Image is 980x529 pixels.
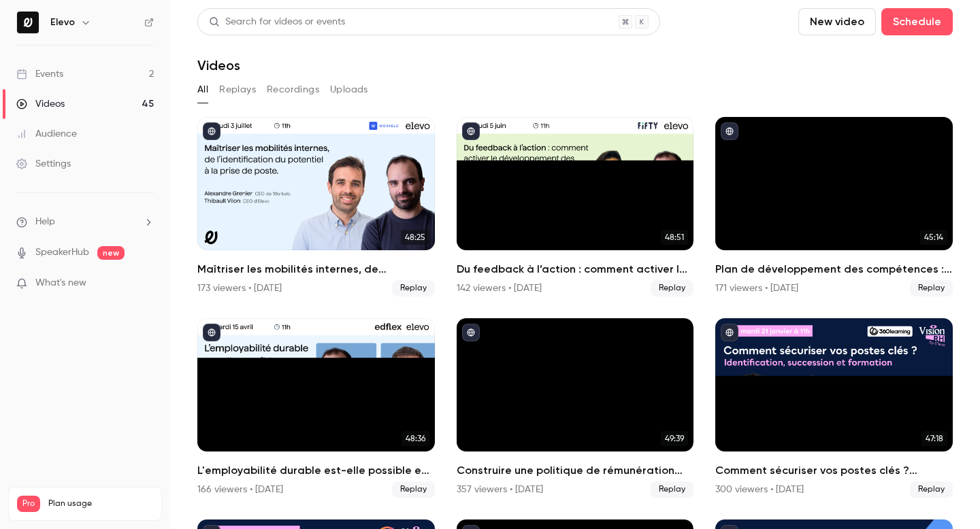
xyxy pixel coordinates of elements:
img: Elevo [17,12,39,33]
span: 48:51 [661,230,688,245]
button: published [203,122,220,140]
div: 173 viewers • [DATE] [197,281,282,295]
div: 166 viewers • [DATE] [197,483,283,496]
span: Plan usage [48,498,153,509]
span: What's new [35,276,86,290]
span: Replay [392,481,435,498]
button: published [721,122,738,140]
li: Maîtriser les mobilités internes, de l’identification du potentiel à la prise de poste. [197,117,435,296]
span: Replay [651,280,693,296]
button: Recordings [267,79,319,101]
div: 171 viewers • [DATE] [715,281,798,295]
li: Construire une politique de rémunération équitable et performante : conseils & retours d’expérience [457,318,694,498]
div: Settings [16,157,71,171]
span: Replay [910,481,953,498]
button: Uploads [330,79,368,101]
div: Audience [16,127,77,141]
li: Du feedback à l’action : comment activer le développement des compétences au quotidien ? [457,117,694,296]
li: Comment sécuriser vos postes clés ? Identification, succession et formation [715,318,953,498]
a: 49:39Construire une politique de rémunération équitable et performante : conseils & retours d’exp... [457,318,694,498]
div: 142 viewers • [DATE] [457,281,542,295]
button: published [203,324,220,341]
h2: L'employabilité durable est-elle possible en 2025 ? [197,462,435,479]
span: Pro [17,496,40,512]
button: Replays [219,79,256,101]
h2: Plan de développement des compétences : les clés pour le construire, l’ajuster et le relier à vos... [715,261,953,277]
span: 48:25 [401,230,429,245]
button: New video [798,8,876,35]
span: Help [35,215,55,229]
button: published [462,122,480,140]
a: 48:36L'employabilité durable est-elle possible en 2025 ?166 viewers • [DATE]Replay [197,318,435,498]
h2: Comment sécuriser vos postes clés ? Identification, succession et formation [715,462,953,479]
span: 48:36 [402,431,429,446]
a: 48:25Maîtriser les mobilités internes, de l’identification du potentiel à la prise de poste.173 v... [197,117,435,296]
section: Videos [197,8,953,521]
h2: Maîtriser les mobilités internes, de l’identification du potentiel à la prise de poste. [197,261,435,277]
div: Search for videos or events [209,15,345,29]
h6: Elevo [50,16,75,29]
li: help-dropdown-opener [16,215,154,229]
button: Schedule [881,8,953,35]
iframe: Noticeable Trigger [137,277,154,290]
span: new [97,246,125,260]
span: Replay [651,481,693,498]
span: Replay [910,280,953,296]
span: 45:14 [920,230,947,245]
div: 300 viewers • [DATE] [715,483,804,496]
a: SpeakerHub [35,245,89,260]
a: 48:51Du feedback à l’action : comment activer le développement des compétences au quotidien ?142 ... [457,117,694,296]
span: Replay [392,280,435,296]
a: 47:18Comment sécuriser vos postes clés ? Identification, succession et formation300 viewers • [DA... [715,318,953,498]
li: L'employabilité durable est-elle possible en 2025 ? [197,318,435,498]
h1: Videos [197,57,240,73]
h2: Construire une politique de rémunération équitable et performante : conseils & retours d’expérience [457,462,694,479]
h2: Du feedback à l’action : comment activer le développement des compétences au quotidien ? [457,261,694,277]
span: 47:18 [921,431,947,446]
li: Plan de développement des compétences : les clés pour le construire, l’ajuster et le relier à vos... [715,117,953,296]
div: Events [16,67,63,81]
button: published [721,324,738,341]
div: Videos [16,97,65,111]
button: All [197,79,208,101]
button: published [462,324,480,341]
div: 357 viewers • [DATE] [457,483,543,496]
span: 49:39 [661,431,688,446]
a: 45:14Plan de développement des compétences : les clés pour le construire, l’ajuster et le relier ... [715,117,953,296]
